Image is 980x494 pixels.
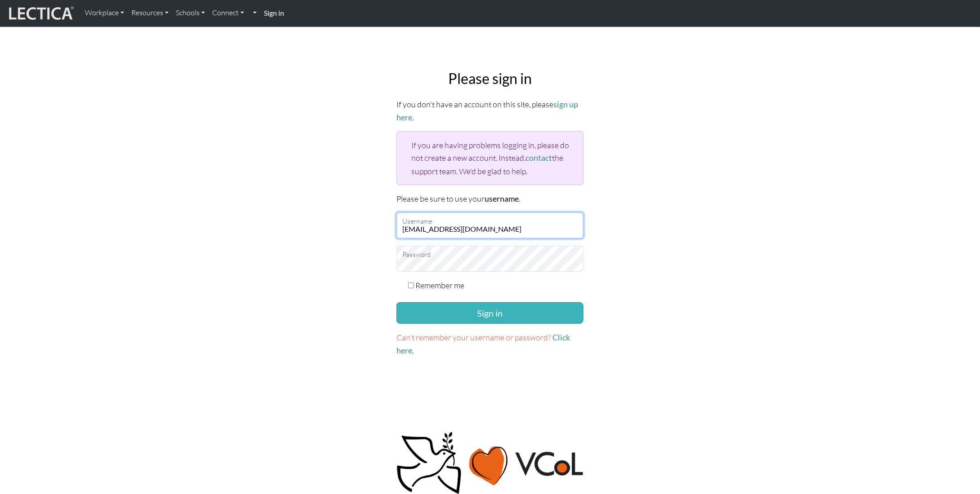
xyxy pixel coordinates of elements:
[396,98,584,124] p: If you don't have an account on this site, please .
[396,212,584,238] input: Username
[396,70,584,87] h2: Please sign in
[396,131,584,185] div: If you are having problems logging in, please do not create a new account. Instead, the support t...
[396,331,584,357] p: .
[172,4,209,22] a: Schools
[415,279,464,291] label: Remember me
[396,332,551,342] span: Can't remember your username or password?
[396,302,584,324] button: Sign in
[264,9,284,17] strong: Sign in
[128,4,172,22] a: Resources
[209,4,248,22] a: Connect
[396,192,584,205] p: Please be sure to use your .
[260,4,288,23] a: Sign in
[526,153,552,163] a: contact
[485,194,519,203] strong: username
[7,5,74,22] img: lecticalive
[81,4,128,22] a: Workplace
